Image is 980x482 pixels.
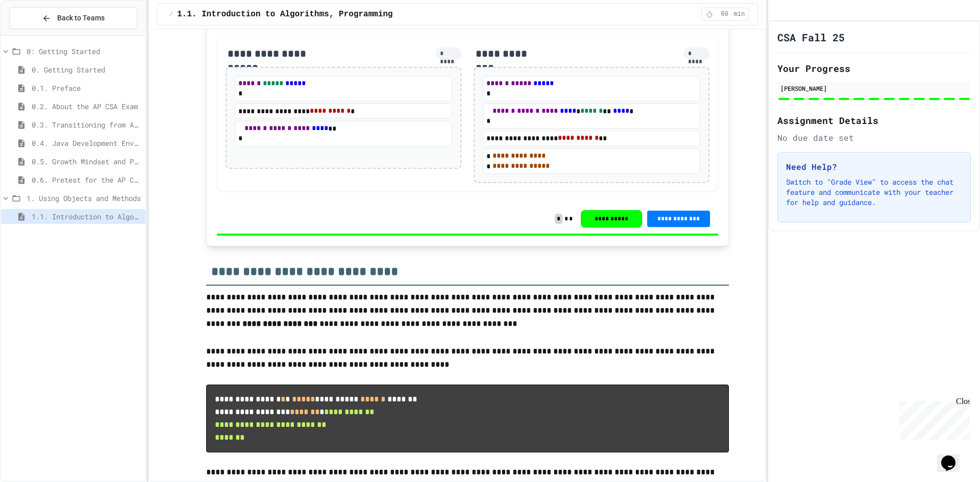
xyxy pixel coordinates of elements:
h3: Need Help? [786,161,962,173]
span: 0.5. Growth Mindset and Pair Programming [32,156,141,167]
span: Back to Teams [57,13,105,23]
h2: Assignment Details [777,113,971,128]
span: 0.6. Pretest for the AP CSA Exam [32,174,141,185]
span: 1. Using Objects and Methods [27,193,141,204]
span: / [169,10,173,18]
span: 1.1. Introduction to Algorithms, Programming, and Compilers [32,211,141,222]
span: 0.3. Transitioning from AP CSP to AP CSA [32,119,141,130]
span: 0.2. About the AP CSA Exam [32,101,141,112]
div: No due date set [777,132,971,144]
span: 0: Getting Started [27,46,141,57]
span: 0.4. Java Development Environments [32,138,141,148]
span: 0.1. Preface [32,83,141,93]
button: Back to Teams [9,7,137,29]
p: Switch to "Grade View" to access the chat feature and communicate with your teacher for help and ... [786,177,962,208]
iframe: chat widget [937,441,970,472]
div: Chat with us now!Close [4,4,70,65]
span: 60 [716,10,732,18]
span: 1.1. Introduction to Algorithms, Programming, and Compilers [177,8,467,20]
iframe: chat widget [895,397,970,440]
span: min [733,10,745,18]
h1: CSA Fall 25 [777,30,845,44]
span: 0. Getting Started [32,64,141,75]
div: [PERSON_NAME] [780,84,968,93]
h2: Your Progress [777,61,971,75]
